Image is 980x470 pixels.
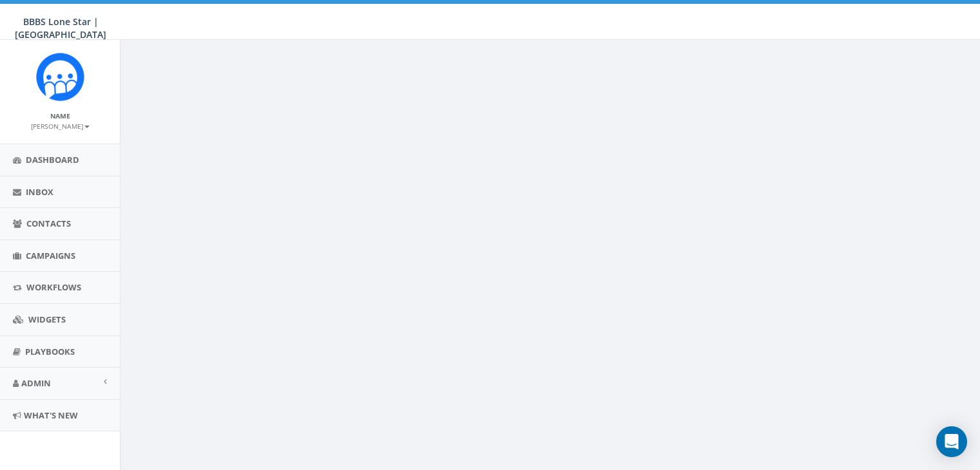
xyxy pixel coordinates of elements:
[21,377,51,389] span: Admin
[26,154,79,165] span: Dashboard
[936,426,967,457] div: Open Intercom Messenger
[25,346,75,357] span: Playbooks
[15,15,106,41] span: BBBS Lone Star | [GEOGRAPHIC_DATA]
[28,314,66,325] span: Widgets
[26,281,81,293] span: Workflows
[50,111,70,120] small: Name
[26,250,75,261] span: Campaigns
[31,120,90,131] a: [PERSON_NAME]
[26,186,53,198] span: Inbox
[31,122,90,131] small: [PERSON_NAME]
[36,53,84,101] img: Rally_Corp_Icon.png
[26,218,71,229] span: Contacts
[24,409,78,421] span: What's New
